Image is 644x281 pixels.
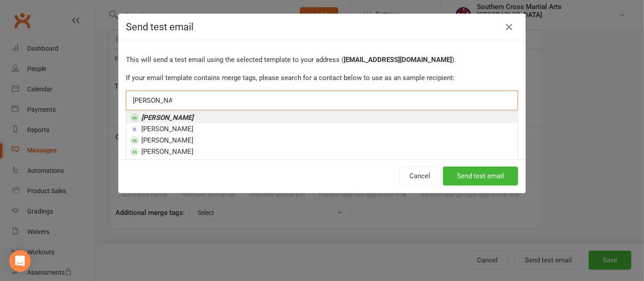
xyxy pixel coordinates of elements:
[502,20,516,34] button: Close
[9,250,31,272] div: Open Intercom Messenger
[126,21,518,33] h4: Send test email
[141,159,193,167] span: [PERSON_NAME]
[344,56,452,64] strong: [EMAIL_ADDRESS][DOMAIN_NAME]
[141,114,193,122] em: [PERSON_NAME]
[132,95,173,106] input: Search by contact name
[126,72,518,83] p: If your email template contains merge tags, please search for a contact below to use as an sample...
[141,148,193,156] span: [PERSON_NAME]
[141,125,193,133] span: [PERSON_NAME]
[399,167,441,186] button: Cancel
[443,167,518,186] button: Send test email
[126,54,518,65] p: This will send a test email using the selected template to your address ( ).
[141,136,193,144] span: [PERSON_NAME]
